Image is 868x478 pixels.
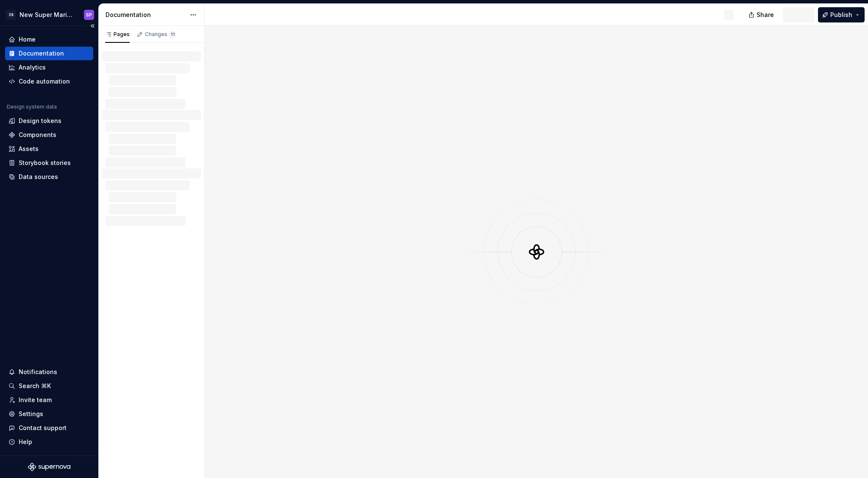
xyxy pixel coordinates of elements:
[6,10,16,20] div: 3S
[5,33,93,46] a: Home
[5,47,93,60] a: Documentation
[5,156,93,170] a: Storybook stories
[2,6,97,24] button: 3SNew Super Mario Design SystemSP
[19,35,36,44] div: Home
[86,20,98,32] button: Collapse sidebar
[19,77,70,86] div: Code automation
[19,410,43,418] div: Settings
[5,365,93,379] button: Notifications
[5,379,93,393] button: Search ⌘K
[19,49,64,58] div: Documentation
[744,7,779,22] button: Share
[86,11,92,18] div: SP
[19,368,57,376] div: Notifications
[106,11,186,19] div: Documentation
[5,435,93,449] button: Help
[5,170,93,184] a: Data sources
[19,63,46,72] div: Analytics
[19,159,71,167] div: Storybook stories
[5,75,93,88] a: Code automation
[145,31,176,38] div: Changes
[105,31,130,38] div: Pages
[5,128,93,142] a: Components
[19,396,52,404] div: Invite team
[169,31,176,38] span: 11
[818,7,865,22] button: Publish
[19,11,74,19] div: New Super Mario Design System
[19,382,51,390] div: Search ⌘K
[830,11,852,19] span: Publish
[5,142,93,156] a: Assets
[19,145,39,153] div: Assets
[19,131,56,139] div: Components
[19,173,58,181] div: Data sources
[5,114,93,128] a: Design tokens
[28,463,70,471] svg: Supernova Logo
[5,393,93,407] a: Invite team
[19,117,61,125] div: Design tokens
[19,438,32,446] div: Help
[7,103,57,110] div: Design system data
[5,61,93,74] a: Analytics
[5,421,93,435] button: Contact support
[5,407,93,421] a: Settings
[757,11,774,19] span: Share
[19,424,67,432] div: Contact support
